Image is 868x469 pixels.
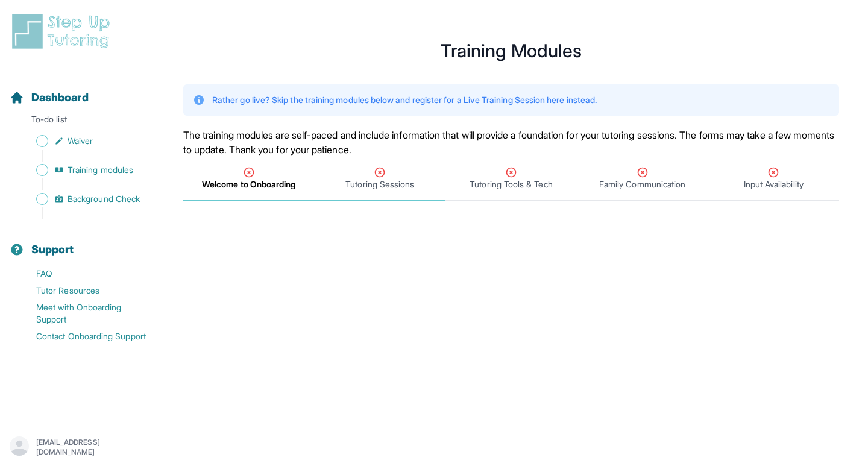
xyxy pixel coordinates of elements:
a: Training modules [10,162,154,178]
a: Background Check [10,190,154,207]
img: logo [10,12,117,51]
span: Waiver [68,135,93,147]
p: To-do list [5,113,149,130]
nav: Tabs [183,157,839,201]
button: Support [5,222,149,263]
span: Dashboard [31,89,89,106]
a: Waiver [10,133,154,150]
a: Dashboard [10,89,89,106]
h1: Training Modules [183,43,839,58]
p: [EMAIL_ADDRESS][DOMAIN_NAME] [36,438,144,457]
span: Tutoring Tools & Tech [470,178,552,190]
button: [EMAIL_ADDRESS][DOMAIN_NAME] [10,436,144,458]
span: Welcome to Onboarding [202,178,295,190]
p: The training modules are self-paced and include information that will provide a foundation for yo... [183,128,839,157]
a: Meet with Onboarding Support [10,299,154,328]
span: Family Communication [599,178,685,190]
span: Tutoring Sessions [345,178,414,190]
span: Training modules [68,164,133,176]
a: Tutor Resources [10,282,154,299]
a: here [547,95,564,105]
a: Contact Onboarding Support [10,328,154,345]
a: FAQ [10,265,154,282]
span: Support [31,241,74,258]
button: Dashboard [5,70,149,111]
span: Background Check [68,193,140,205]
p: Rather go live? Skip the training modules below and register for a Live Training Session instead. [212,94,597,106]
span: Input Availability [744,178,804,190]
